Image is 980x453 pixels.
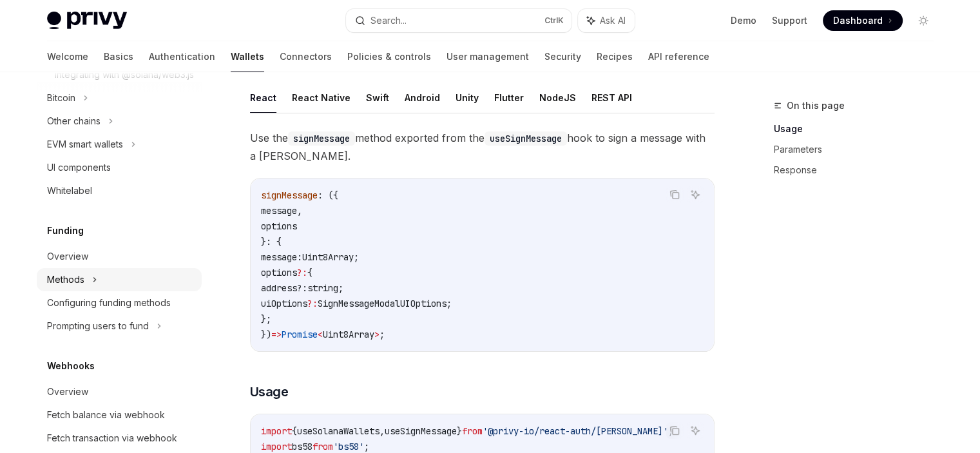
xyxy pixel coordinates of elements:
[318,189,338,201] span: : ({
[346,9,572,32] button: Search...CtrlK
[47,430,177,446] div: Fetch transaction via webhook
[833,14,883,27] span: Dashboard
[261,251,302,263] span: message:
[261,425,292,437] span: import
[333,441,364,452] span: 'bs58'
[447,298,452,309] span: ;
[37,156,202,179] a: UI components
[261,220,297,232] span: options
[37,380,202,403] a: Overview
[578,9,635,32] button: Ask AI
[261,282,302,294] span: address?
[457,425,462,437] span: }
[302,251,354,263] span: Uint8Array
[772,14,807,27] a: Support
[591,82,632,113] button: REST API
[774,119,944,139] a: Usage
[774,139,944,160] a: Parameters
[47,223,84,238] h5: Funding
[250,129,715,165] span: Use the method exported from the hook to sign a message with a [PERSON_NAME].
[47,295,171,311] div: Configuring funding methods
[297,267,307,278] span: ?:
[787,98,845,113] span: On this page
[483,425,668,437] span: '@privy-io/react-auth/[PERSON_NAME]'
[47,12,127,30] img: light logo
[231,41,264,72] a: Wallets
[47,358,95,374] h5: Webhooks
[307,282,338,294] span: string
[494,82,524,113] button: Flutter
[307,267,312,278] span: {
[380,425,385,437] span: ,
[292,82,351,113] button: React Native
[47,160,111,175] div: UI components
[47,407,165,423] div: Fetch balance via webhook
[292,441,312,452] span: bs58
[261,441,292,452] span: import
[302,282,307,294] span: :
[280,41,332,72] a: Connectors
[261,329,271,340] span: })
[318,298,447,309] span: SignMessageModalUIOptions
[261,298,307,309] span: uiOptions
[47,249,88,264] div: Overview
[104,41,133,72] a: Basics
[47,41,88,72] a: Welcome
[282,329,318,340] span: Promise
[338,282,343,294] span: ;
[288,131,355,146] code: signMessage
[312,441,333,452] span: from
[47,183,92,198] div: Whitelabel
[347,41,431,72] a: Policies & controls
[261,267,297,278] span: options
[37,245,202,268] a: Overview
[47,272,84,287] div: Methods
[364,441,369,452] span: ;
[374,329,380,340] span: >
[47,137,123,152] div: EVM smart wallets
[823,10,903,31] a: Dashboard
[261,205,297,217] span: message
[47,384,88,400] div: Overview
[405,82,440,113] button: Android
[447,41,529,72] a: User management
[250,383,289,401] span: Usage
[666,186,683,203] button: Copy the contents from the code block
[297,205,302,217] span: ,
[456,82,479,113] button: Unity
[292,425,297,437] span: {
[666,422,683,439] button: Copy the contents from the code block
[323,329,374,340] span: Uint8Array
[539,82,576,113] button: NodeJS
[366,82,389,113] button: Swift
[297,425,380,437] span: useSolanaWallets
[370,13,407,28] div: Search...
[462,425,483,437] span: from
[47,113,101,129] div: Other chains
[913,10,934,31] button: Toggle dark mode
[380,329,385,340] span: ;
[271,329,282,340] span: =>
[687,422,704,439] button: Ask AI
[37,427,202,450] a: Fetch transaction via webhook
[307,298,318,309] span: ?:
[37,291,202,314] a: Configuring funding methods
[47,90,75,106] div: Bitcoin
[250,82,276,113] button: React
[774,160,944,180] a: Response
[37,179,202,202] a: Whitelabel
[385,425,457,437] span: useSignMessage
[261,313,271,325] span: };
[600,14,626,27] span: Ask AI
[47,318,149,334] div: Prompting users to fund
[261,189,318,201] span: signMessage
[648,41,709,72] a: API reference
[37,403,202,427] a: Fetch balance via webhook
[261,236,282,247] span: }: {
[354,251,359,263] span: ;
[544,15,564,26] span: Ctrl K
[544,41,581,72] a: Security
[149,41,215,72] a: Authentication
[318,329,323,340] span: <
[485,131,567,146] code: useSignMessage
